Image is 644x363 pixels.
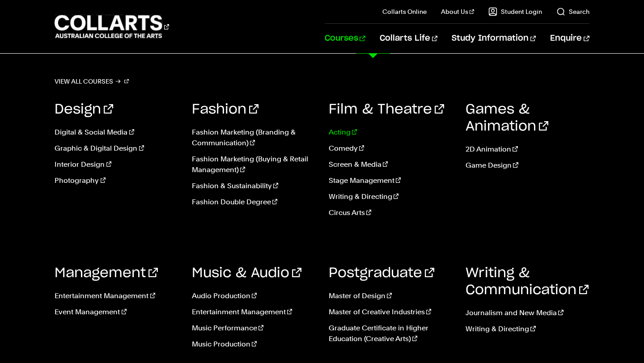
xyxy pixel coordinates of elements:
[192,266,301,280] a: Music & Audio
[55,307,178,317] a: Event Management
[441,7,474,16] a: About Us
[192,323,315,333] a: Music Performance
[329,291,452,301] a: Master of Design
[192,307,315,317] a: Entertainment Management
[466,308,589,318] a: Journalism and New Media
[329,103,444,116] a: Film & Theatre
[556,7,589,16] a: Search
[329,127,452,138] a: Acting
[192,197,315,207] a: Fashion Double Degree
[192,127,315,148] a: Fashion Marketing (Branding & Communication)
[329,307,452,317] a: Master of Creative Industries
[466,160,589,171] a: Game Design
[55,103,113,116] a: Design
[550,24,589,53] a: Enquire
[466,266,589,297] a: Writing & Communication
[192,291,315,301] a: Audio Production
[55,75,129,88] a: View all courses
[55,175,178,186] a: Photography
[55,14,169,39] div: Go to homepage
[55,291,178,301] a: Entertainment Management
[329,191,452,202] a: Writing & Directing
[192,103,258,116] a: Fashion
[55,266,158,280] a: Management
[329,207,452,218] a: Circus Arts
[466,103,548,133] a: Games & Animation
[192,181,315,191] a: Fashion & Sustainability
[329,159,452,170] a: Screen & Media
[380,24,437,53] a: Collarts Life
[192,339,315,350] a: Music Production
[325,24,365,53] a: Courses
[466,144,589,155] a: 2D Animation
[55,159,178,170] a: Interior Design
[488,7,542,16] a: Student Login
[192,154,315,175] a: Fashion Marketing (Buying & Retail Management)
[329,143,452,154] a: Comedy
[329,323,452,344] a: Graduate Certificate in Higher Education (Creative Arts)
[55,127,178,138] a: Digital & Social Media
[55,143,178,154] a: Graphic & Digital Design
[382,7,427,16] a: Collarts Online
[466,324,589,334] a: Writing & Directing
[329,175,452,186] a: Stage Management
[452,24,536,53] a: Study Information
[329,266,434,280] a: Postgraduate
